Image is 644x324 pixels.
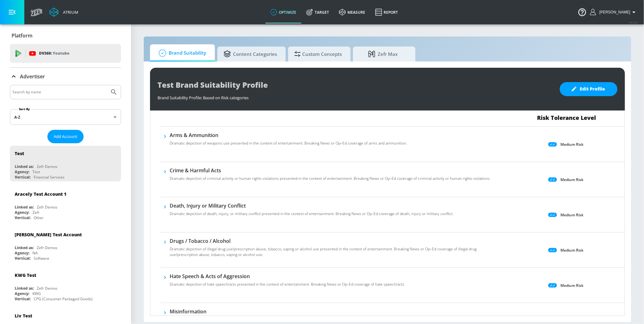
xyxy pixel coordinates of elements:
[15,191,66,197] div: Aracely Test Account 1
[47,130,84,143] button: Add Account
[15,210,29,215] div: Agency:
[170,273,405,280] h6: Hate Speech & Acts of Aggression
[170,211,453,217] p: Dramatic depiction of death, injury, or military conflict presented in the context of entertainme...
[15,245,34,250] div: Linked as:
[32,169,40,174] div: Test
[560,212,583,218] p: Medium Risk
[157,92,554,101] div: Brand Suitability Profile: Based on Risk categories
[53,50,69,56] p: Youtube
[537,114,596,121] span: Risk Tolerance Level
[15,313,32,319] div: Liv Test
[15,215,31,220] div: Vertical:
[359,47,407,61] span: Zefr Max
[61,9,78,15] div: Atrium
[294,47,342,61] span: Custom Concepts
[170,246,499,258] p: Dramatic depiction of illegal drug use/prescription abuse, tobacco, vaping or alcohol use present...
[370,1,403,23] a: Report
[12,88,107,96] input: Search by name
[170,238,499,261] div: Drugs / Tobacco / AlcoholDramatic depiction of illegal drug use/prescription abuse, tobacco, vapi...
[301,1,334,23] a: Target
[10,186,121,222] div: Aracely Test Account 1Linked as:Zefr DemosAgency:ZefrVertical:Other
[10,44,121,63] div: DV360: Youtube
[10,27,121,44] div: Platform
[37,204,57,210] div: Zefr Demos
[170,167,491,185] div: Crime & Harmful ActsDramatic depiction of criminal activity or human rights violations presented ...
[170,176,491,181] p: Dramatic depiction of criminal activity or human rights violations presented in the context of en...
[629,21,638,24] span: v 4.24.0
[18,107,31,111] label: Sort By
[170,202,453,220] div: Death, Injury or Military ConflictDramatic depiction of death, injury, or military conflict prese...
[15,204,34,210] div: Linked as:
[224,47,277,61] span: Content Categories
[334,1,370,23] a: measure
[10,68,121,85] div: Advertiser
[49,7,78,17] a: Atrium
[15,150,24,156] div: Test
[34,215,44,220] div: Other
[10,227,121,263] div: [PERSON_NAME] Test AccountLinked as:Zefr DemosAgency:NAVertical:Software
[560,176,583,183] p: Medium Risk
[15,164,34,169] div: Linked as:
[572,85,605,93] span: Edit Profile
[574,3,591,21] button: Open Resource Center
[10,146,121,181] div: TestLinked as:Zefr DemosAgency:TestVertical:Financial Services
[597,10,630,14] span: login as: rebecca.streightiff@zefr.com
[15,296,31,302] div: Vertical:
[170,202,453,209] h6: Death, Injury or Military Conflict
[15,272,36,278] div: KWG Test
[34,296,93,302] div: CPG (Consumer Packaged Goods)
[560,247,583,253] p: Medium Risk
[34,174,65,180] div: Financial Services
[54,133,77,140] span: Add Account
[170,132,407,139] h6: Arms & Ammunition
[170,282,405,287] p: Dramatic depiction of hate speech/acts presented in the context of entertainment. Breaking News o...
[39,50,69,57] p: DV360:
[170,308,398,315] h6: Misinformation
[170,167,491,174] h6: Crime & Harmful Acts
[32,210,40,215] div: Zefr
[560,141,583,148] p: Medium Risk
[15,232,82,238] div: [PERSON_NAME] Test Account
[37,245,57,250] div: Zefr Demos
[560,282,583,289] p: Medium Risk
[170,238,499,244] h6: Drugs / Tobacco / Alcohol
[15,169,29,174] div: Agency:
[10,109,121,125] div: A-Z
[560,82,617,96] button: Edit Profile
[37,164,57,169] div: Zefr Demos
[15,250,29,256] div: Agency:
[15,291,29,296] div: Agency:
[170,140,407,146] p: Dramatic depiction of weapons use presented in the context of entertainment. Breaking News or Op–...
[12,32,32,39] p: Platform
[15,286,34,291] div: Linked as:
[170,132,407,150] div: Arms & AmmunitionDramatic depiction of weapons use presented in the context of entertainment. Bre...
[15,174,31,180] div: Vertical:
[32,291,41,296] div: KWG
[20,73,45,80] p: Advertiser
[10,268,121,303] div: KWG TestLinked as:Zefr DemosAgency:KWGVertical:CPG (Consumer Packaged Goods)
[37,286,57,291] div: Zefr Demos
[170,273,405,291] div: Hate Speech & Acts of AggressionDramatic depiction of hate speech/acts presented in the context o...
[590,8,638,16] button: [PERSON_NAME]
[156,46,206,61] span: Brand Suitability
[34,256,49,261] div: Software
[32,250,38,256] div: NA
[15,256,31,261] div: Vertical:
[265,1,301,23] a: optimize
